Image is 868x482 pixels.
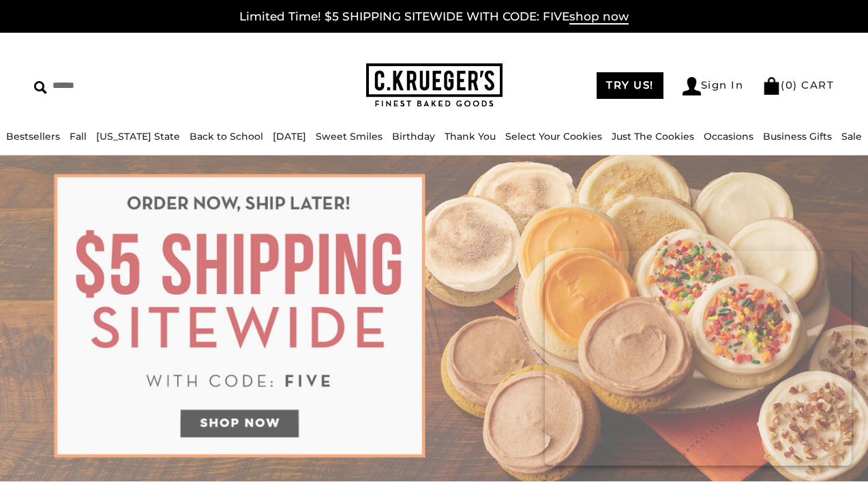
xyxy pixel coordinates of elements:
[96,130,180,142] a: [US_STATE] State
[392,130,435,142] a: Birthday
[70,130,87,142] a: Fall
[785,78,794,91] span: 0
[239,10,629,25] a: Limited Time! $5 SHIPPING SITEWIDE WITH CODE: FIVEshop now
[762,77,781,95] img: Bag
[445,130,496,142] a: Thank You
[704,130,753,142] a: Occasions
[762,78,834,91] a: (0) CART
[34,81,47,94] img: Search
[505,130,602,142] a: Select Your Cookies
[597,72,663,99] a: TRY US!
[763,130,832,142] a: Business Gifts
[683,77,744,95] a: Sign In
[366,63,503,108] img: C.KRUEGER'S
[6,130,60,142] a: Bestsellers
[316,130,383,142] a: Sweet Smiles
[612,130,694,142] a: Just The Cookies
[841,130,862,142] a: Sale
[569,10,629,25] span: shop now
[683,77,701,95] img: Account
[34,75,218,96] input: Search
[273,130,306,142] a: [DATE]
[190,130,263,142] a: Back to School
